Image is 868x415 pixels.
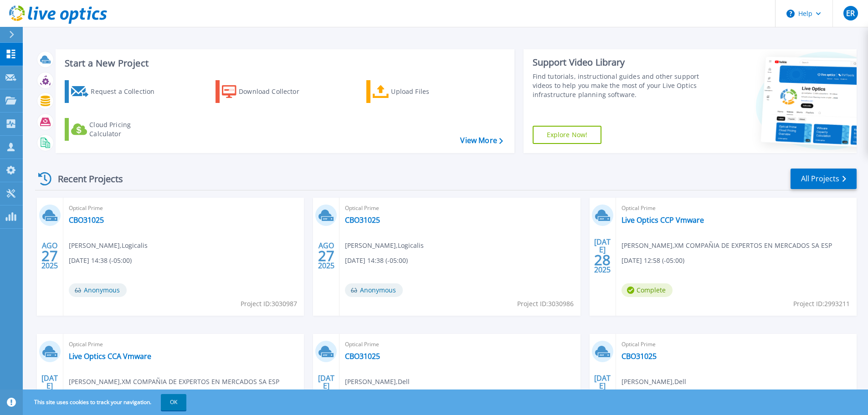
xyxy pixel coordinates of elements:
div: Support Video Library [533,56,703,68]
span: Optical Prime [69,203,298,213]
span: ER [846,10,855,17]
div: Recent Projects [35,168,135,190]
a: All Projects [791,169,857,189]
span: 27 [318,252,334,260]
span: This site uses cookies to track your navigation. [25,394,186,410]
div: AGO 2025 [318,239,335,272]
span: Project ID: 3030986 [517,299,574,309]
span: [PERSON_NAME] , Dell [621,377,686,387]
div: [DATE] 2025 [318,375,335,409]
div: Cloud Pricing Calculator [89,120,162,138]
button: OK [161,394,186,410]
a: CBO31025 [345,352,380,361]
div: [DATE] 2025 [41,375,58,409]
span: Optical Prime [621,203,851,213]
div: AGO 2025 [41,239,58,272]
span: [DATE] 14:38 (-05:00) [69,256,132,266]
span: Optical Prime [621,339,851,349]
a: CBO31025 [69,215,104,225]
span: 27 [41,252,58,260]
a: Upload Files [366,80,468,103]
div: Find tutorials, instructional guides and other support videos to help you make the most of your L... [533,72,703,99]
span: Optical Prime [345,203,575,213]
span: [PERSON_NAME] , Dell [345,377,410,387]
span: [PERSON_NAME] , Logicalis [69,241,148,251]
a: CBO31025 [345,215,380,225]
span: Anonymous [345,283,403,297]
a: View More [460,136,503,145]
span: [PERSON_NAME] , Logicalis [345,241,424,251]
h3: Start a New Project [65,58,503,68]
span: Anonymous [69,283,127,297]
a: Download Collector [216,80,317,103]
div: Request a Collection [91,82,164,101]
a: Explore Now! [533,126,602,144]
a: Live Optics CCA Vmware [69,352,151,361]
span: Project ID: 2993211 [793,299,850,309]
div: Download Collector [239,82,312,101]
div: [DATE] 2025 [594,375,611,409]
span: [PERSON_NAME] , XM COMPAÑIA DE EXPERTOS EN MERCADOS SA ESP [621,241,832,251]
div: [DATE] 2025 [594,239,611,272]
a: Request a Collection [65,80,166,103]
span: [DATE] 12:58 (-05:00) [621,256,684,266]
span: 28 [594,256,611,264]
span: Complete [621,283,673,297]
div: Upload Files [391,82,464,101]
span: Optical Prime [69,339,298,349]
span: [PERSON_NAME] , XM COMPAÑIA DE EXPERTOS EN MERCADOS SA ESP [69,377,279,387]
span: [DATE] 14:38 (-05:00) [345,256,408,266]
span: Project ID: 3030987 [241,299,297,309]
a: Cloud Pricing Calculator [65,118,166,141]
span: Optical Prime [345,339,575,349]
a: CBO31025 [621,352,657,361]
a: Live Optics CCP Vmware [621,215,704,225]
